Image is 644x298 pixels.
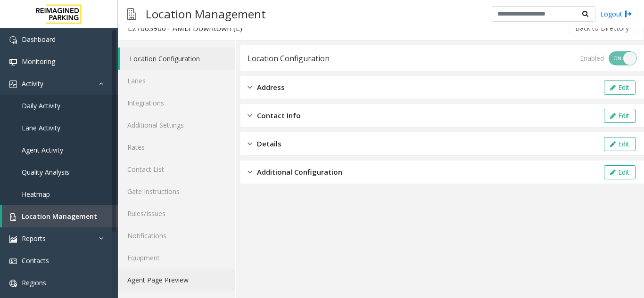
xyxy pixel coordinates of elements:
a: Lanes [118,70,235,92]
img: logout [625,9,632,19]
a: Logout [600,9,632,19]
img: 'icon' [9,280,17,287]
img: closed [248,138,252,149]
a: Integrations [118,92,235,114]
img: 'icon' [9,81,17,88]
button: Edit [604,109,636,123]
span: Regions [22,278,46,287]
img: 'icon' [9,36,17,44]
img: 'icon' [9,258,17,265]
button: Edit [604,137,636,151]
a: Equipment [118,247,235,269]
span: Reports [22,234,46,243]
img: pageIcon [127,2,136,25]
button: Back to Directory [569,21,635,35]
button: Edit [604,165,636,179]
img: 'icon' [9,235,17,243]
span: Quality Analysis [22,168,69,177]
span: Monitoring [22,57,55,66]
div: Location Configuration [248,52,330,64]
a: Contact List [118,158,235,180]
a: Location Configuration [120,48,235,70]
span: Additional Configuration [257,167,342,177]
div: Enabled [580,53,604,63]
img: 'icon' [9,213,17,221]
span: Agent Activity [22,145,63,154]
img: closed [248,82,252,93]
a: Additional Settings [118,114,235,136]
img: closed [248,167,252,177]
span: Daily Activity [22,101,60,110]
a: Gate Instructions [118,180,235,202]
button: Edit [604,81,636,95]
a: Agent Page Preview [118,269,235,291]
span: Dashboard [22,35,56,44]
span: Contacts [22,256,49,265]
a: Notifications [118,225,235,247]
span: Contact Info [257,110,301,121]
img: 'icon' [9,58,17,66]
a: Rules/Issues [118,202,235,225]
span: Location Management [22,212,97,221]
span: Details [257,138,281,149]
div: L21063900 - AMLI Downtown (L) [128,22,242,34]
span: Heatmap [22,190,50,199]
a: Rates [118,136,235,158]
span: Lane Activity [22,123,60,132]
span: Activity [22,79,43,88]
img: closed [248,110,252,121]
a: Location Management [2,205,118,227]
span: Address [257,82,285,93]
h3: Location Management [141,2,271,25]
